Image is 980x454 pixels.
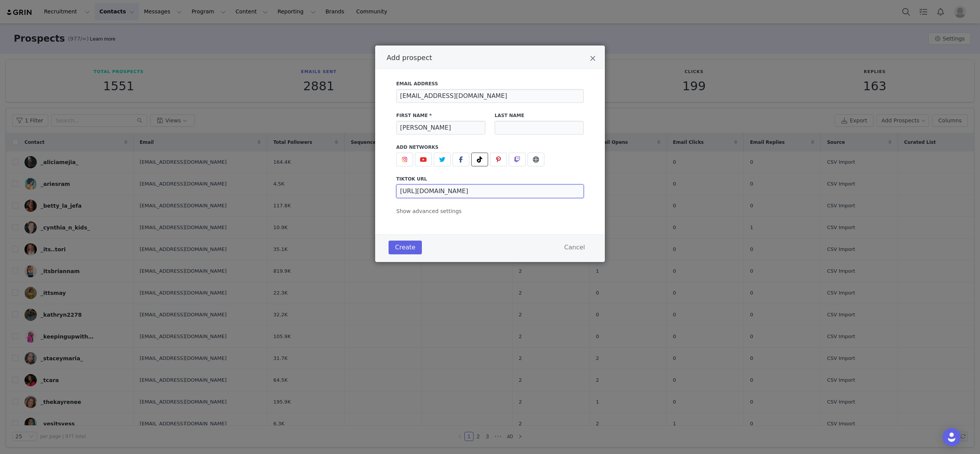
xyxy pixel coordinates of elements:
label: Last Name [495,112,584,119]
button: Cancel [558,241,591,254]
div: Open Intercom Messenger [942,428,961,446]
span: Show advanced settings [396,208,462,214]
button: Create [389,241,422,254]
input: https://www.tiktok.com/@username [396,184,584,198]
button: Close [590,55,596,64]
div: Add prospect [375,46,605,262]
label: Email Address [396,80,584,87]
img: instagram.svg [402,156,408,163]
span: Add prospect [387,54,432,62]
label: First Name * [396,112,485,119]
label: Add Networks [396,144,584,151]
label: tiktok URL [396,176,584,182]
